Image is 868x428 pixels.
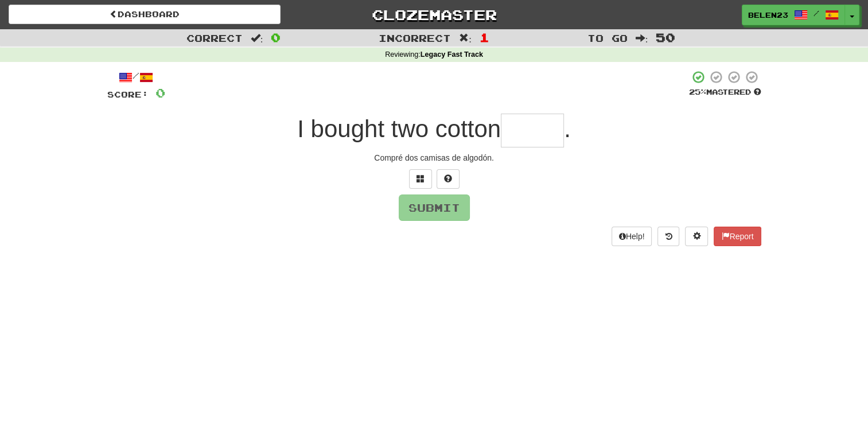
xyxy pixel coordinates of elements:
[251,33,263,43] span: :
[689,87,706,96] span: 25 %
[564,115,571,142] span: .
[437,169,460,189] button: Single letter hint - you only get 1 per sentence and score half the points! alt+h
[748,10,788,20] span: Belen23
[657,227,679,246] button: Round history (alt+y)
[297,115,501,142] span: I bought two cotton
[421,50,483,59] strong: Legacy Fast Track
[612,227,652,246] button: Help!
[689,87,761,98] div: Mastered
[459,33,472,43] span: :
[409,169,432,189] button: Switch sentence to multiple choice alt+p
[379,32,451,44] span: Incorrect
[271,30,281,44] span: 0
[587,32,628,44] span: To go
[813,9,819,17] span: /
[9,5,281,24] a: Dashboard
[155,85,165,100] span: 0
[107,70,165,84] div: /
[742,5,845,25] a: Belen23 /
[636,33,648,43] span: :
[107,152,761,164] div: Compré dos camisas de algodón.
[480,30,489,44] span: 1
[186,32,243,44] span: Correct
[399,194,470,221] button: Submit
[298,5,570,25] a: Clozemaster
[107,90,149,99] span: Score:
[656,30,675,44] span: 50
[714,227,761,246] button: Report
